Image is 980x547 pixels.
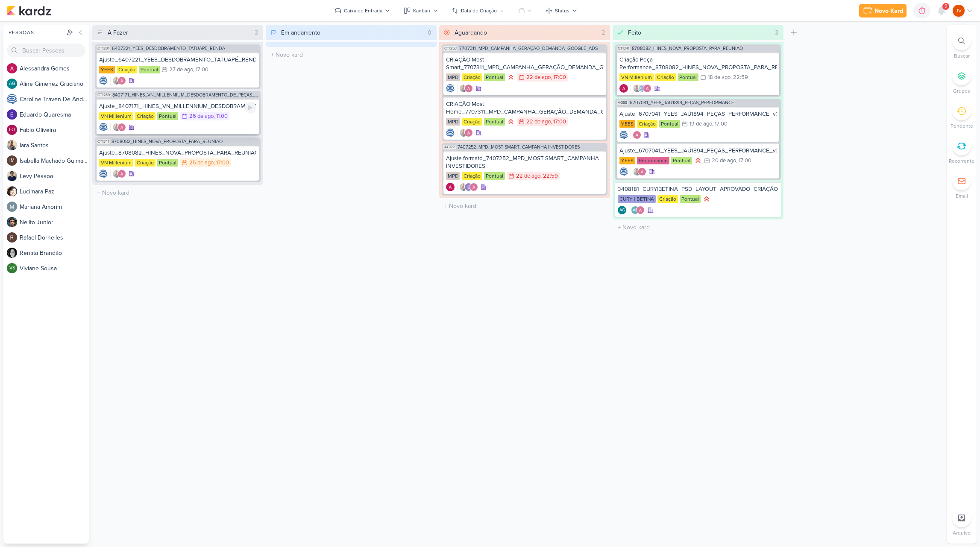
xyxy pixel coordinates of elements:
[638,84,646,93] img: Caroline Traven De Andrade
[7,140,17,150] img: Iara Santos
[551,119,566,125] div: , 17:00
[637,120,657,128] div: Criação
[20,126,89,135] div: F a b i o O l i v e i r a
[631,167,646,176] div: Colaboradores: Iara Santos, Alessandra Gomes
[446,183,455,191] img: Alessandra Gomes
[619,131,628,139] div: Criador(a): Caroline Traven De Andrade
[956,7,962,15] p: JV
[464,183,473,191] img: Eduardo Quaresma
[458,145,580,149] span: 7407252_MPD_MOST SMART_CAMPANHA INVESTIDORES
[446,183,455,191] div: Criador(a): Alessandra Gomes
[99,102,256,110] div: Ajuste_8407171_HINES_VN_MILLENNIUM_DESDOBRAMENTO_DE_PEÇAS_V3
[951,122,973,130] p: Pendente
[619,157,635,164] div: YEES
[678,73,698,81] div: Pontual
[7,155,17,166] div: Isabella Machado Guimarães
[169,67,193,73] div: 27 de ago
[111,139,223,144] span: 8708082_HINES_NOVA_PROPOSTA_PARA_REUNIAO
[117,123,126,132] img: Alessandra Gomes
[459,84,468,93] img: Iara Santos
[598,28,608,37] div: 2
[469,183,478,191] img: Alessandra Gomes
[619,208,625,213] p: AG
[657,195,678,203] div: Criação
[618,185,778,193] div: 3408181_CURY|BETINA_PSD_LAYOUT_APROVADO_CRIAÇÃO
[97,139,110,144] span: CT1341
[619,167,628,176] img: Caroline Traven De Andrade
[680,195,701,203] div: Pontual
[446,172,460,180] div: MPD
[157,159,178,167] div: Pontual
[7,248,17,258] img: Renata Brandão
[632,46,743,51] span: 8708082_HINES_NOVA_PROPOSTA_PARA_REUNIAO
[7,63,17,73] img: Alessandra Gomes
[619,147,777,155] div: Ajuste_6707041_YEES_JAÚ1894_PEÇAS_PERFORMANCE_v3
[7,79,17,89] div: Aline Gimenez Graciano
[7,94,17,104] img: Caroline Traven De Andrade
[945,3,947,10] span: 9
[459,183,468,191] img: Iara Santos
[99,123,108,132] div: Criador(a): Caroline Traven De Andrade
[446,155,603,170] div: Ajuste formato_7407252_MPD_MOST SMART_CAMPANHA INVESTIDORES
[99,76,108,85] div: Criador(a): Caroline Traven De Andrade
[464,84,473,93] img: Alessandra Gomes
[244,102,256,114] div: Ligar relógio
[484,118,505,126] div: Pontual
[7,44,85,57] input: Buscar Pessoas
[9,158,15,163] p: IM
[20,79,89,88] div: A l i n e G i m e n e z G r a c i a n o
[157,112,178,120] div: Pontual
[516,173,540,179] div: 22 de ago
[20,141,89,150] div: I a r a S a n t o s
[619,167,628,176] div: Criador(a): Caroline Traven De Andrade
[20,249,89,257] div: R e n a t a B r a n d ã o
[7,6,51,16] img: kardz.app
[20,172,89,181] div: L e v y P e s s o a
[99,76,108,85] img: Caroline Traven De Andrade
[7,263,17,273] div: Viviane Sousa
[9,128,15,132] p: FO
[947,32,977,60] li: Ctrl + F
[457,84,473,93] div: Colaboradores: Iara Santos, Alessandra Gomes
[694,156,702,165] div: Prioridade Alta
[617,100,628,105] span: AG88
[736,158,751,164] div: , 17:00
[7,109,17,120] img: Eduardo Quaresma
[690,121,712,127] div: 19 de ago
[619,84,628,93] div: Criador(a): Alessandra Gomes
[112,93,259,97] span: 8407171_HINES_VN_MILLENNIUM_DESDOBRAMENTO_DE_PEÇAS_V1
[7,125,17,135] div: Fabio Oliveira
[526,75,551,80] div: 22 de ago
[7,232,17,243] img: Rafael Dornelles
[462,172,482,180] div: Criação
[110,170,126,178] div: Colaboradores: Iara Santos, Alessandra Gomes
[443,46,458,51] span: CT1253
[446,129,455,137] div: Criador(a): Caroline Traven De Andrade
[619,56,777,71] div: Criação Peça Performance_8708082_HINES_NOVA_PROPOSTA_PARA_REUNIAO
[139,66,160,73] div: Pontual
[9,266,15,271] p: VS
[526,119,551,125] div: 22 de ago
[99,112,133,120] div: VN Millenium
[630,100,734,105] span: 6707041_YEES_JAÚ1894_PEÇAS_PERFORMANCE
[633,131,641,139] img: Alessandra Gomes
[446,129,455,137] img: Caroline Traven De Andrade
[631,206,640,214] div: Aline Gimenez Graciano
[619,131,628,139] img: Caroline Traven De Andrade
[953,87,970,95] p: Grupos
[446,100,603,116] div: CRIAÇÃO Most Home_7707311_MPD_CAMPANHA_GERAÇÃO_DEMANDA_GOOGLE_ADS
[20,264,89,273] div: V i v i a n e S o u s a
[446,56,603,71] div: CRIAÇÃO Most Smart_7707311_MPD_CAMPANHA_GERAÇÃO_DEMANDA_GOOGLE_ADS
[619,120,635,128] div: YEES
[633,84,641,93] img: Iara Santos
[112,46,225,51] span: 6407221_YEES_DESDOBRAMENTO_TATUAPÉ_RENDA
[507,73,515,82] div: Prioridade Alta
[859,4,907,18] button: Novo Kard
[446,84,455,93] div: Criador(a): Caroline Traven De Andrade
[462,73,482,81] div: Criação
[7,29,65,36] div: Pessoas
[7,186,17,196] img: Lucimara Paz
[112,76,121,85] img: Iara Santos
[441,200,608,212] input: + Novo kard
[97,46,110,51] span: CT1201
